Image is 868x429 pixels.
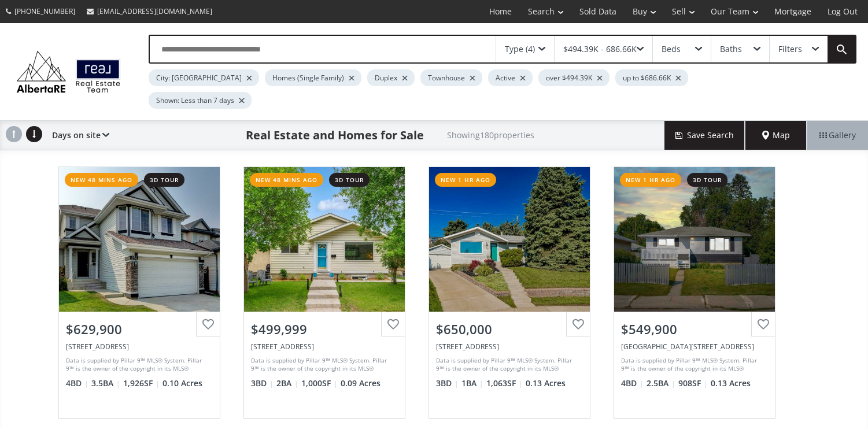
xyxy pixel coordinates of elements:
[461,378,483,389] span: 1 BA
[488,69,533,86] div: Active
[91,378,120,389] span: 3.5 BA
[745,121,807,150] div: Map
[621,342,768,352] div: 1528 48 Street SE, Calgary, AB T2A1R8
[778,45,802,53] div: Filters
[819,130,856,141] span: Gallery
[149,92,252,109] div: Shown: Less than 7 days
[149,69,259,86] div: City: [GEOGRAPHIC_DATA]
[251,320,398,338] div: $499,999
[46,121,109,150] div: Days on site
[66,378,88,389] span: 4 BD
[662,45,681,53] div: Beds
[526,378,566,389] span: 0.13 Acres
[97,6,212,16] span: [EMAIL_ADDRESS][DOMAIN_NAME]
[66,356,210,373] div: Data is supplied by Pillar 9™ MLS® System. Pillar 9™ is the owner of the copyright in its MLS® Sy...
[246,127,424,143] h1: Real Estate and Homes for Sale
[420,69,482,86] div: Townhouse
[621,378,644,389] span: 4 BD
[762,130,790,141] span: Map
[265,69,361,86] div: Homes (Single Family)
[436,378,459,389] span: 3 BD
[447,131,534,139] h2: Showing 180 properties
[711,378,751,389] span: 0.13 Acres
[123,378,160,389] span: 1,926 SF
[807,121,868,150] div: Gallery
[621,356,765,373] div: Data is supplied by Pillar 9™ MLS® System. Pillar 9™ is the owner of the copyright in its MLS® Sy...
[301,378,338,389] span: 1,000 SF
[621,320,768,338] div: $549,900
[367,69,415,86] div: Duplex
[66,320,213,338] div: $629,900
[162,378,202,389] span: 0.10 Acres
[436,320,583,338] div: $650,000
[615,69,688,86] div: up to $686.66K
[538,69,610,86] div: over $494.39K
[341,378,381,389] span: 0.09 Acres
[436,356,580,373] div: Data is supplied by Pillar 9™ MLS® System. Pillar 9™ is the owner of the copyright in its MLS® Sy...
[720,45,742,53] div: Baths
[486,378,523,389] span: 1,063 SF
[66,342,213,352] div: 194 Somerglen Way SW, Calgary, AB T2Y 4B3
[678,378,708,389] span: 908 SF
[647,378,675,389] span: 2.5 BA
[251,342,398,352] div: 732 Whitemont Drive NE, Calgary, AB T1Y3M9
[251,378,274,389] span: 3 BD
[664,121,745,150] button: Save Search
[436,342,583,352] div: 52 Hogarth Crescent SW, Calgary, AB T2V 3A7
[505,45,535,53] div: Type (4)
[251,356,395,373] div: Data is supplied by Pillar 9™ MLS® System. Pillar 9™ is the owner of the copyright in its MLS® Sy...
[563,45,637,53] div: $494.39K - 686.66K
[81,1,218,22] a: [EMAIL_ADDRESS][DOMAIN_NAME]
[276,378,298,389] span: 2 BA
[12,48,125,95] img: Logo
[14,6,75,16] span: [PHONE_NUMBER]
